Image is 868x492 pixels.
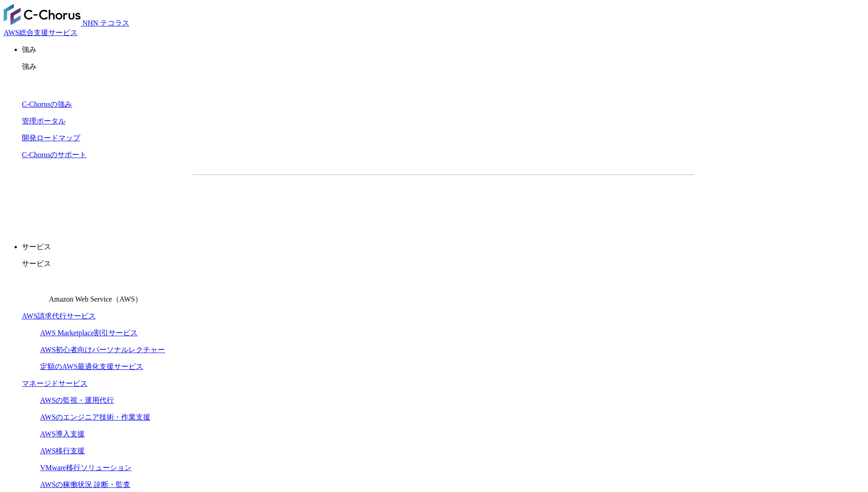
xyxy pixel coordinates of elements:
[22,379,87,387] a: マネージドサービス
[40,464,132,471] a: VMware移行ソリューション
[4,19,129,36] a: AWS総合支援サービス C-Chorus NHN テコラスAWS総合支援サービス
[22,242,864,252] p: サービス
[49,295,142,303] span: Amazon Web Service（AWS）
[40,346,165,354] a: AWS初心者向けパーソナルレクチャー
[22,312,96,320] a: AWS請求代行サービス
[22,151,87,159] a: C-Chorusのサポート
[22,259,864,269] p: サービス
[424,199,431,203] img: 矢印
[580,199,587,203] img: 矢印
[22,134,80,142] a: 開発ロードマップ
[22,117,66,125] a: 管理ポータル
[22,62,864,72] p: 強み
[40,363,143,370] a: 定額のAWS最適化支援サービス
[448,190,595,212] a: まずは相談する
[292,190,439,212] a: 資料を請求する
[40,447,85,455] a: AWS移行支援
[22,276,47,302] img: Amazon Web Service（AWS）
[40,329,138,337] a: AWS Marketplace割引サービス
[4,4,81,26] img: AWS総合支援サービス C-Chorus
[22,100,72,108] a: C-Chorusの強み
[40,481,130,488] a: AWSの稼働状況 診断・監査
[22,45,864,55] p: 強み
[40,396,114,404] a: AWSの監視・運用代行
[40,413,150,421] a: AWSのエンジニア技術・作業支援
[40,430,85,438] a: AWS導入支援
